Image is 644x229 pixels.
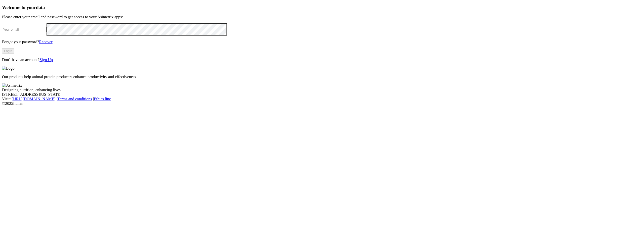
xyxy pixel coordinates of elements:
[2,83,22,88] img: Asimetrix
[2,5,642,10] h3: Welcome to your
[39,58,53,62] a: Sign Up
[2,48,14,54] button: Login
[2,92,642,97] div: [STREET_ADDRESS][US_STATE].
[39,40,52,44] a: Recover
[2,97,642,101] div: Visit : | |
[2,27,47,32] input: Your email
[2,58,642,62] p: Don't have an account?
[2,66,15,71] img: Logo
[2,101,642,106] div: © 2025 Iluma
[94,97,111,101] a: Ethics line
[2,40,642,44] p: Forgot your password?
[2,75,642,79] p: Our products help animal protein producers enhance productivity and effectiveness.
[57,97,92,101] a: Terms and conditions
[36,5,45,10] span: data
[2,88,642,92] div: Designing nutrition, enhancing lives.
[2,15,642,19] p: Please enter your email and password to get access to your Asimetrix apps:
[12,97,56,101] a: [URL][DOMAIN_NAME]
